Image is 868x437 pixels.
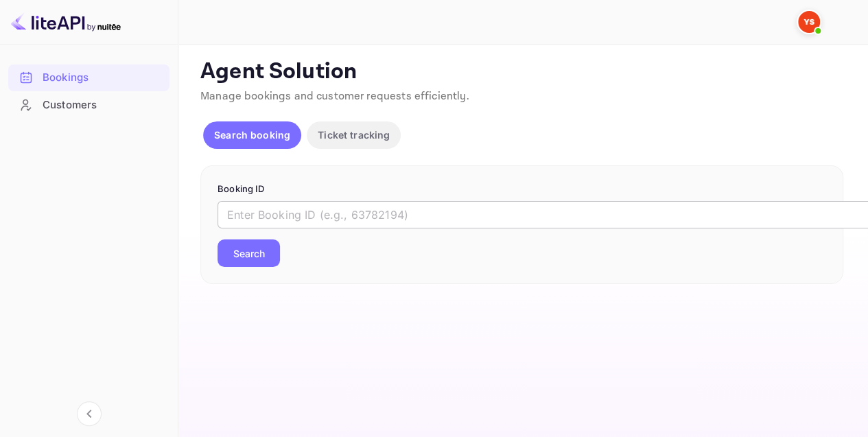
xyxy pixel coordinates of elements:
[200,58,843,86] p: Agent Solution
[318,128,390,142] p: Ticket tracking
[214,128,290,142] p: Search booking
[8,64,169,91] div: Bookings
[200,89,469,104] span: Manage bookings and customer requests efficiently.
[218,182,826,196] p: Booking ID
[8,92,169,119] div: Customers
[218,239,280,267] button: Search
[43,97,163,113] div: Customers
[11,11,121,33] img: LiteAPI logo
[77,401,102,426] button: Collapse navigation
[798,11,820,33] img: Yandex Support
[8,64,169,90] a: Bookings
[8,92,169,117] a: Customers
[43,70,163,86] div: Bookings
